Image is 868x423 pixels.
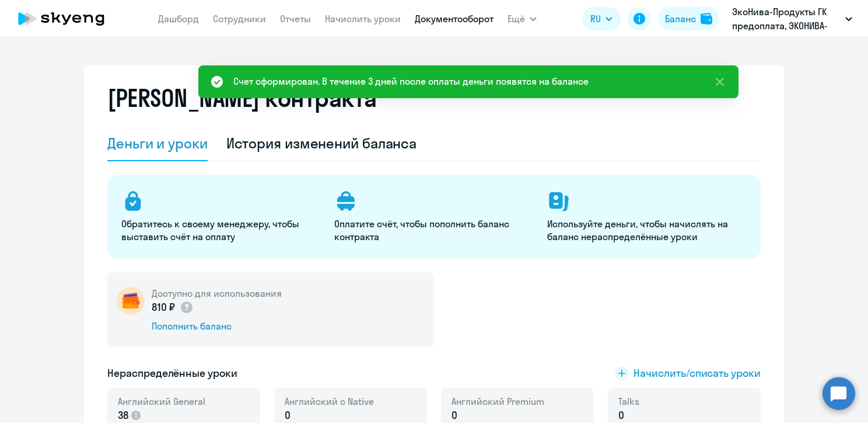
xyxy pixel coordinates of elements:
button: ЭкоНива-Продукты ГК предоплата, ЭКОНИВА-ПРОДУКТЫ ПИТАНИЯ, ООО [726,5,858,33]
p: Оплатите счёт, чтобы пополнить баланс контракта [334,217,533,243]
p: Обратитесь к своему менеджеру, чтобы выставить счёт на оплату [121,217,320,243]
span: 38 [118,408,129,423]
div: Баланс [665,12,696,26]
span: 0 [452,408,457,423]
h5: Доступно для использования [152,287,282,300]
div: Счет сформирован. В течение 3 дней после оплаты деньги появятся на балансе [233,74,589,88]
a: Документооборот [415,13,494,25]
p: ЭкоНива-Продукты ГК предоплата, ЭКОНИВА-ПРОДУКТЫ ПИТАНИЯ, ООО [732,5,841,33]
span: Английский с Native [285,395,374,408]
span: Talks [618,395,639,408]
button: Балансbalance [658,7,719,30]
div: Пополнить баланс [152,320,282,332]
button: RU [582,7,621,30]
button: Ещё [508,7,537,30]
a: Дашборд [158,13,199,25]
span: RU [590,12,601,26]
span: Английский Premium [452,395,544,408]
a: Отчеты [280,13,311,25]
span: Ещё [508,12,525,26]
span: 0 [285,408,290,423]
p: Используйте деньги, чтобы начислять на баланс нераспределённые уроки [547,217,746,243]
a: Сотрудники [213,13,266,25]
span: 0 [618,408,624,423]
h5: Нераспределённые уроки [107,366,237,381]
p: 810 ₽ [152,300,194,315]
span: Английский General [118,395,205,408]
div: Деньги и уроки [107,134,208,152]
a: Начислить уроки [325,13,401,25]
span: Начислить/списать уроки [633,366,761,381]
img: balance [701,13,712,25]
div: История изменений баланса [226,134,417,152]
img: wallet-circle.png [117,287,145,315]
h2: [PERSON_NAME] контракта [107,84,377,112]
